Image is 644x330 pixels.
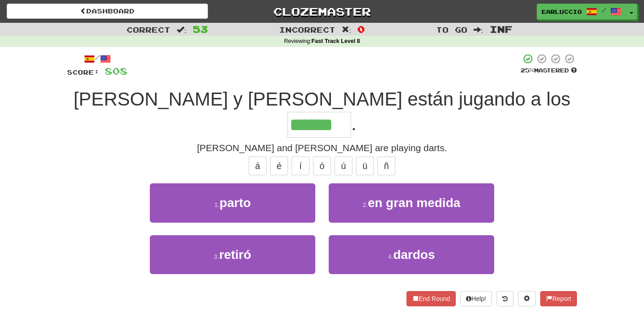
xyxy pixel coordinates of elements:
span: retiró [219,248,251,262]
button: Help! [460,291,492,306]
button: Round history (alt+y) [496,291,513,306]
button: ú [335,157,352,175]
span: 0 [357,24,365,34]
small: 2 . [363,201,368,208]
span: : [177,26,186,34]
span: en gran medida [368,196,460,210]
button: End Round [407,291,456,306]
button: 1.parto [150,183,315,222]
div: Mastered [521,67,577,75]
div: [PERSON_NAME] and [PERSON_NAME] are playing darts. [67,141,577,155]
span: 53 [193,24,208,34]
span: Score: [67,68,99,76]
small: 3 . [214,253,219,260]
span: 808 [105,65,127,76]
span: : [342,26,352,34]
button: 3.retiró [150,235,315,274]
span: parto [220,196,251,210]
span: : [474,26,483,34]
a: Dashboard [7,4,208,19]
a: Earluccio / [537,4,626,20]
button: é [270,157,288,175]
span: Earluccio [542,8,582,16]
span: Incorrect [279,25,335,34]
span: . [351,113,356,134]
button: ó [313,157,331,175]
span: dardos [393,248,435,262]
button: 4.dardos [329,235,494,274]
span: / [602,7,606,13]
strong: Fast Track Level 8 [312,38,360,44]
button: ü [356,157,374,175]
span: [PERSON_NAME] y [PERSON_NAME] están jugando a los [73,89,570,110]
button: Report [540,291,577,306]
span: Inf [490,24,513,34]
span: 25 % [521,67,534,74]
button: ñ [377,157,395,175]
small: 4 . [388,253,393,260]
button: í [292,157,309,175]
small: 1 . [214,201,220,208]
a: Clozemaster [221,4,423,19]
button: á [249,157,267,175]
button: 2.en gran medida [329,183,494,222]
div: / [67,53,127,64]
span: Correct [127,25,170,34]
span: To go [436,25,467,34]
